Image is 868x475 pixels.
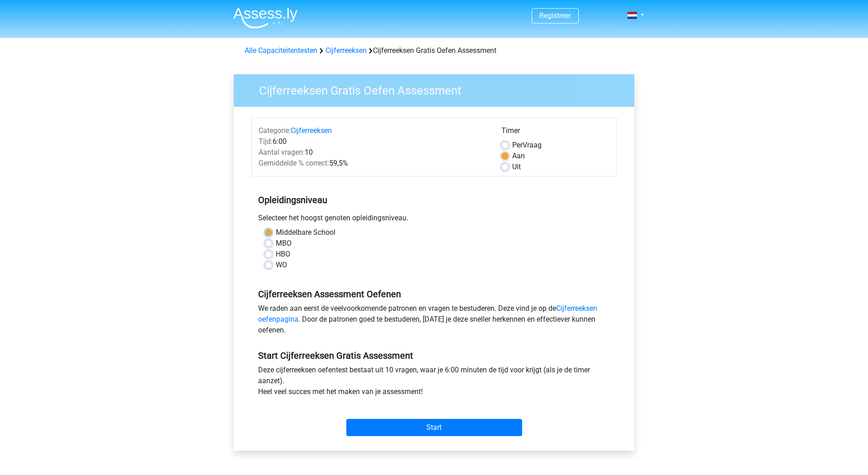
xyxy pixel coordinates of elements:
[259,126,291,135] span: Categorie:
[252,136,495,147] div: 6:00
[245,46,317,55] a: Alle Capaciteitentesten
[325,46,367,55] a: Cijferreeksen
[276,238,292,249] label: MBO
[241,45,627,56] div: Cijferreeksen Gratis Oefen Assessment
[512,141,523,149] span: Per
[259,137,273,146] span: Tijd:
[346,419,522,436] input: Start
[251,365,617,401] div: Deze cijferreeksen oefentest bestaat uit 10 vragen, waar je 6:00 minuten de tijd voor krijgt (als...
[276,227,335,238] label: Middelbare School
[259,148,305,157] span: Aantal vragen:
[258,350,610,361] h5: Start Cijferreeksen Gratis Assessment
[233,7,297,28] img: Assessly
[258,191,610,209] h5: Opleidingsniveau
[252,147,495,158] div: 10
[276,260,287,271] label: WO
[251,213,617,227] div: Selecteer het hoogst genoten opleidingsniveau.
[291,126,332,135] a: Cijferreeksen
[259,159,329,167] span: Gemiddelde % correct:
[512,140,542,151] label: Vraag
[512,151,525,161] label: Aan
[512,161,521,172] label: Uit
[539,11,571,20] a: Registreer
[258,289,610,299] h5: Cijferreeksen Assessment Oefenen
[248,80,627,98] h3: Cijferreeksen Gratis Oefen Assessment
[501,125,609,140] div: Timer
[276,249,290,260] label: HBO
[251,303,617,339] div: We raden aan eerst de veelvoorkomende patronen en vragen te bestuderen. Deze vind je op de . Door...
[252,158,495,169] div: 59,5%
